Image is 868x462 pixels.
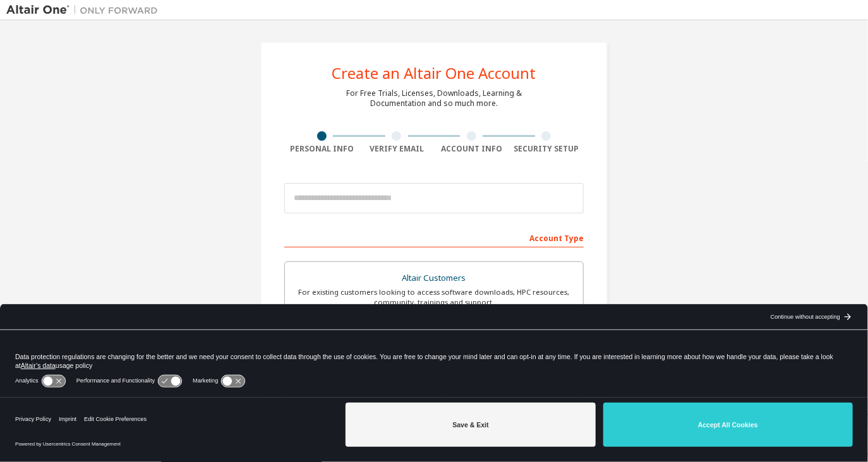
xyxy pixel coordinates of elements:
[359,144,435,154] div: Verify Email
[434,144,509,154] div: Account Info
[284,144,359,154] div: Personal Info
[6,4,164,16] img: Altair One
[346,88,522,109] div: For Free Trials, Licenses, Downloads, Learning & Documentation and so much more.
[292,269,576,287] div: Altair Customers
[284,227,584,247] div: Account Type
[509,144,584,154] div: Security Setup
[332,66,536,81] div: Create an Altair One Account
[292,287,576,307] div: For existing customers looking to access software downloads, HPC resources, community, trainings ...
